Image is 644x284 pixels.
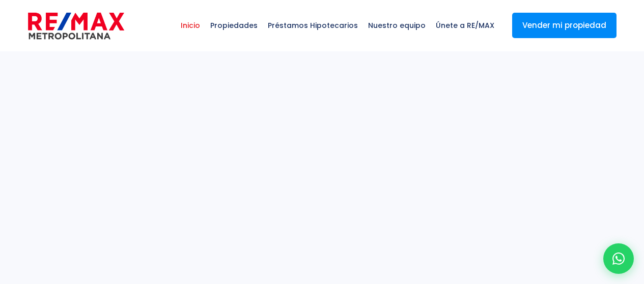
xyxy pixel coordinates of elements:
a: Vender mi propiedad [512,13,617,38]
img: remax-metropolitana-logo [28,11,124,41]
span: Propiedades [205,10,263,41]
span: Préstamos Hipotecarios [263,10,363,41]
span: Únete a RE/MAX [431,10,499,41]
span: Inicio [176,10,205,41]
span: Nuestro equipo [363,10,431,41]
